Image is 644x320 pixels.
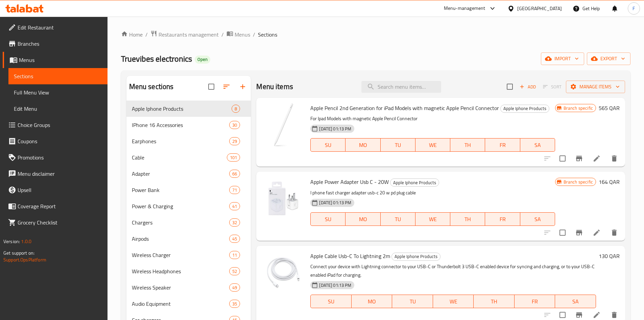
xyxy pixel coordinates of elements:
[352,295,392,308] button: MO
[555,295,596,308] button: SA
[126,198,251,214] div: Power & Charging41
[587,52,630,65] button: export
[126,117,251,133] div: IPhone 16 Accessories30
[204,80,218,94] span: Select all sections
[392,253,440,260] span: Apple Iphone Products
[132,153,227,162] div: Cable
[262,177,305,220] img: Apple Power Adapter Usb C - 20W
[227,153,240,162] div: items
[3,214,108,231] a: Grocery Checklist
[230,236,240,242] span: 45
[310,295,351,308] button: SU
[418,214,448,224] span: WE
[561,105,596,111] span: Branch specific
[129,82,174,92] h2: Menu sections
[592,55,625,63] span: export
[561,179,596,185] span: Branch specific
[230,171,240,177] span: 66
[229,170,240,178] div: items
[132,267,230,275] span: Wireless Headphones
[546,55,579,63] span: import
[126,296,251,312] div: Audio Equipment35
[571,150,587,167] button: Branch-specific-item
[232,106,240,112] span: 8
[606,225,622,241] button: delete
[126,101,251,117] div: Apple Iphone Products8
[132,283,230,292] span: Wireless Speaker
[316,126,354,132] span: [DATE] 01:13 PM
[230,301,240,307] span: 35
[310,138,345,152] button: SU
[555,151,570,166] span: Select to update
[235,30,250,39] span: Menus
[132,121,230,129] span: IPhone 16 Accessories
[262,103,305,147] img: Apple Pencil 2nd Generation for iPad Models with magnetic Apple Pencil Connector
[229,218,240,227] div: items
[258,30,277,39] span: Sections
[444,4,485,13] div: Menu-management
[126,247,251,263] div: Wireless Charger11
[453,140,482,150] span: TH
[235,79,251,95] button: Add section
[599,177,620,187] h6: 164 QAR
[18,186,102,194] span: Upsell
[18,153,102,162] span: Promotions
[145,30,148,39] li: /
[517,82,539,92] span: Add item
[593,229,601,237] a: Edit menu item
[395,297,430,306] span: TU
[348,214,378,224] span: MO
[313,214,343,224] span: SU
[229,300,240,308] div: items
[3,255,46,264] a: Support.OpsPlatform
[132,202,230,210] div: Power & Charging
[253,30,255,39] li: /
[132,235,230,243] span: Airpods
[418,140,448,150] span: WE
[229,121,240,129] div: items
[345,212,380,226] button: MO
[474,295,515,308] button: TH
[310,114,555,123] p: For Ipad Models with magnetic Apple Pencil Connector
[520,212,555,226] button: SA
[8,101,108,117] a: Edit Menu
[221,30,224,39] li: /
[515,295,555,308] button: FR
[126,149,251,166] div: Cable101
[310,177,389,187] span: Apple Power Adapter Usb C - 20W
[436,297,471,306] span: WE
[3,237,20,246] span: Version:
[18,121,102,129] span: Choice Groups
[310,212,345,226] button: SU
[433,295,474,308] button: WE
[558,297,593,306] span: SA
[132,170,230,178] span: Adapter
[229,283,240,292] div: items
[256,82,293,92] h2: Menu items
[230,252,240,258] span: 11
[593,154,601,163] a: Edit menu item
[310,189,555,197] p: I phone fast charger adapter usb-c 20 w pd plug cable
[523,140,552,150] span: SA
[519,83,537,91] span: Add
[132,186,230,194] span: Power Bank
[126,231,251,247] div: Airpods45
[476,297,512,306] span: TH
[126,214,251,231] div: Chargers32
[571,83,620,91] span: Manage items
[383,214,413,224] span: TU
[14,72,102,80] span: Sections
[121,30,143,39] a: Home
[229,186,240,194] div: items
[195,57,210,62] span: Open
[523,214,552,224] span: SA
[226,30,250,39] a: Menus
[229,235,240,243] div: items
[132,218,230,227] span: Chargers
[488,140,517,150] span: FR
[415,138,450,152] button: WE
[229,267,240,275] div: items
